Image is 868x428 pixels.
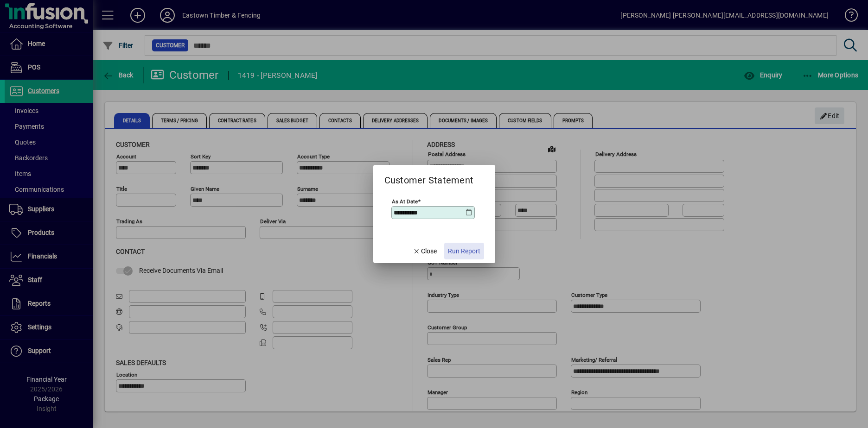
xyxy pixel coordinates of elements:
span: Close [413,246,437,256]
button: Close [409,243,440,259]
button: Run Report [444,243,484,259]
h2: Customer Statement [373,165,485,188]
mat-label: As at Date [392,198,418,205]
span: Run Report [448,246,480,256]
